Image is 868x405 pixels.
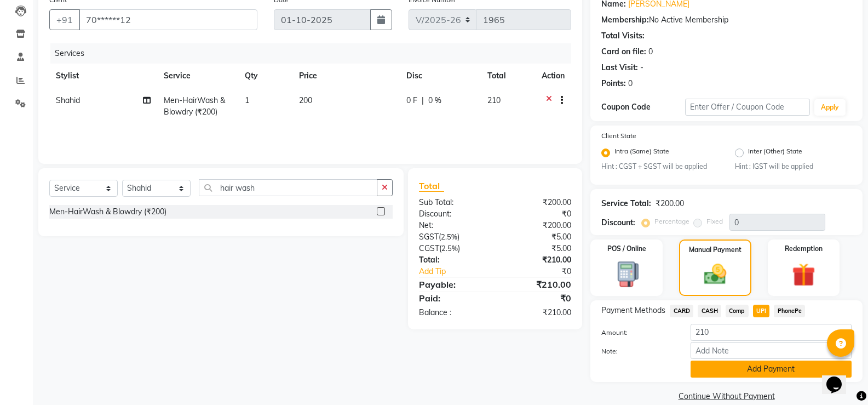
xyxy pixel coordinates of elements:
small: Hint : CGST + SGST will be applied [601,162,718,172]
div: Balance : [411,307,495,318]
div: Services [50,43,579,64]
th: Service [157,64,238,88]
div: 0 [648,46,653,58]
label: Client State [601,131,636,141]
div: ₹0 [495,208,579,220]
div: ₹210.00 [495,254,579,266]
button: Apply [814,99,846,116]
div: ₹0 [495,292,579,305]
span: CARD [670,305,693,317]
label: Note: [593,346,682,356]
span: Comp [726,305,749,317]
div: 0 [628,78,633,89]
th: Price [292,64,400,88]
span: | [422,95,424,106]
img: _gift.svg [785,260,823,289]
input: Search by Name/Mobile/Email/Code [79,9,257,30]
div: Service Total: [601,198,651,209]
span: 210 [487,95,501,105]
input: Enter Offer / Coupon Code [685,99,810,116]
div: ₹210.00 [495,278,579,291]
div: ₹200.00 [656,198,684,209]
input: Add Note [691,342,852,359]
div: ₹200.00 [495,197,579,208]
div: ₹5.00 [495,231,579,243]
div: Net: [411,220,495,231]
div: ₹200.00 [495,220,579,231]
span: 200 [299,95,312,105]
div: Coupon Code [601,101,685,113]
div: No Active Membership [601,14,852,26]
span: 2.5% [441,244,458,253]
div: Membership: [601,14,649,26]
div: Payable: [411,278,495,291]
th: Total [481,64,535,88]
button: Add Payment [691,361,852,378]
img: _pos-terminal.svg [608,260,646,288]
label: Amount: [593,328,682,338]
a: Add Tip [411,266,509,277]
div: ( ) [411,243,495,254]
span: SGST [419,232,439,242]
span: 1 [245,95,249,105]
span: CASH [698,305,721,317]
div: Paid: [411,292,495,305]
div: ₹210.00 [495,307,579,318]
span: Payment Methods [601,305,665,316]
div: - [640,62,643,73]
label: Intra (Same) State [614,146,669,159]
small: Hint : IGST will be applied [735,162,852,172]
div: Card on file: [601,46,646,58]
span: CGST [419,243,439,253]
div: Total: [411,254,495,266]
th: Stylist [49,64,157,88]
th: Action [535,64,571,88]
label: Percentage [654,216,689,226]
input: Search or Scan [199,179,377,196]
label: Manual Payment [689,245,741,255]
span: UPI [753,305,770,317]
label: POS / Online [607,244,646,254]
label: Fixed [706,216,723,226]
span: Total [419,180,444,192]
div: Last Visit: [601,62,638,73]
label: Inter (Other) State [748,146,802,159]
div: ( ) [411,231,495,243]
input: Amount [691,324,852,341]
div: ₹0 [509,266,579,277]
button: +91 [49,9,80,30]
span: PhonePe [774,305,805,317]
div: Total Visits: [601,30,645,42]
th: Disc [400,64,481,88]
div: Points: [601,78,626,89]
div: Men-HairWash & Blowdry (₹200) [49,206,166,218]
span: 0 % [428,95,441,106]
label: Redemption [785,244,823,254]
div: ₹5.00 [495,243,579,254]
div: Discount: [601,217,635,229]
th: Qty [238,64,292,88]
span: 2.5% [441,232,457,241]
span: Men-HairWash & Blowdry (₹200) [164,95,225,117]
span: 0 F [406,95,417,106]
div: Discount: [411,208,495,220]
a: Continue Without Payment [593,391,860,402]
span: Shahid [56,95,80,105]
div: Sub Total: [411,197,495,208]
iframe: chat widget [822,361,857,394]
img: _cash.svg [697,261,733,287]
